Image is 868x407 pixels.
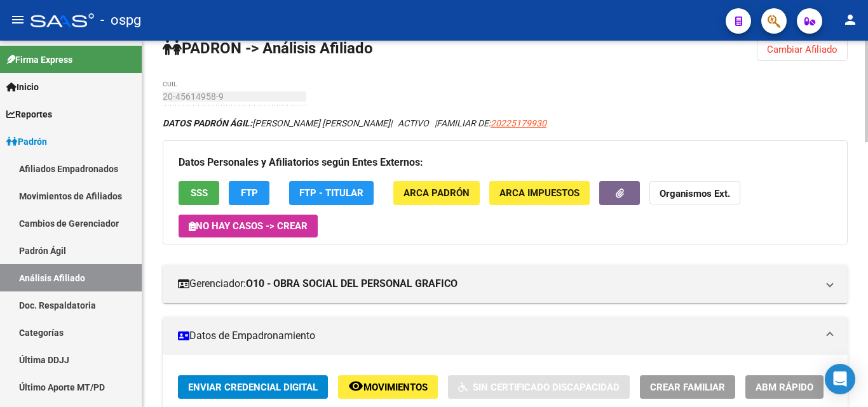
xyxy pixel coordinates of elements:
span: Inicio [6,80,39,94]
span: FTP - Titular [299,188,363,199]
span: SSS [191,188,208,199]
span: FTP [241,188,258,199]
button: Organismos Ext. [649,181,740,204]
i: | ACTIVO | [163,118,546,128]
button: FTP - Titular [289,181,374,204]
button: ABM Rápido [745,375,824,399]
div: Open Intercom Messenger [825,364,855,394]
strong: DATOS PADRÓN ÁGIL: [163,118,252,128]
strong: O10 - OBRA SOCIAL DEL PERSONAL GRAFICO [246,277,458,291]
mat-panel-title: Gerenciador: [178,277,817,291]
span: Firma Express [6,53,72,67]
span: - ospg [100,6,141,34]
span: Cambiar Afiliado [767,44,837,55]
mat-expansion-panel-header: Datos de Empadronamiento [163,317,848,355]
mat-panel-title: Datos de Empadronamiento [178,329,817,343]
span: FAMILIAR DE: [437,118,546,128]
mat-icon: menu [10,12,25,27]
span: 20225179930 [491,118,546,128]
strong: PADRON -> Análisis Afiliado [163,39,373,57]
mat-icon: remove_red_eye [348,378,363,394]
span: Crear Familiar [650,382,725,393]
span: ABM Rápido [756,382,813,393]
span: No hay casos -> Crear [189,220,308,232]
button: Enviar Credencial Digital [178,375,328,399]
span: Movimientos [363,382,428,393]
span: Reportes [6,107,52,121]
button: Crear Familiar [640,375,735,399]
button: FTP [229,181,269,204]
mat-icon: person [843,12,858,27]
span: ARCA Impuestos [499,188,580,199]
h3: Datos Personales y Afiliatorios según Entes Externos: [179,154,832,171]
span: Enviar Credencial Digital [188,382,318,393]
span: Padrón [6,135,47,149]
span: Sin Certificado Discapacidad [473,382,620,393]
button: No hay casos -> Crear [179,215,318,237]
strong: Organismos Ext. [660,189,730,200]
button: Movimientos [338,375,438,399]
button: ARCA Padrón [393,181,480,204]
button: ARCA Impuestos [489,181,590,204]
button: Cambiar Afiliado [757,38,848,61]
span: [PERSON_NAME] [PERSON_NAME] [163,118,390,128]
button: Sin Certificado Discapacidad [448,375,630,399]
span: ARCA Padrón [403,188,470,199]
button: SSS [179,181,219,204]
mat-expansion-panel-header: Gerenciador:O10 - OBRA SOCIAL DEL PERSONAL GRAFICO [163,265,848,303]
